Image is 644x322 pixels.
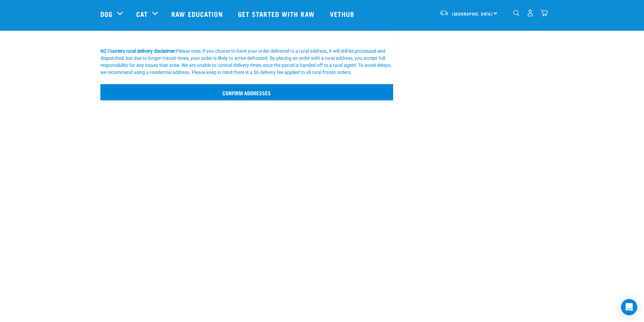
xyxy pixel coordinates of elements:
[513,10,520,16] img: home-icon-1@2x.png
[452,13,493,15] span: [GEOGRAPHIC_DATA]
[439,10,449,16] img: van-moving.png
[231,0,323,27] a: Get started with Raw
[100,9,113,19] a: Dog
[323,0,363,27] a: Vethub
[541,9,548,17] img: home-icon@2x.png
[136,9,148,19] a: Cat
[165,0,231,27] a: Raw Education
[621,299,637,315] div: Open Intercom Messenger
[100,48,176,54] b: NZ Couriers rural delivery disclaimer:
[100,84,393,100] input: Confirm addresses
[527,9,534,17] img: user.png
[100,48,393,76] div: Please note, if you choose to have your order delivered to a rural address, it will still be proc...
